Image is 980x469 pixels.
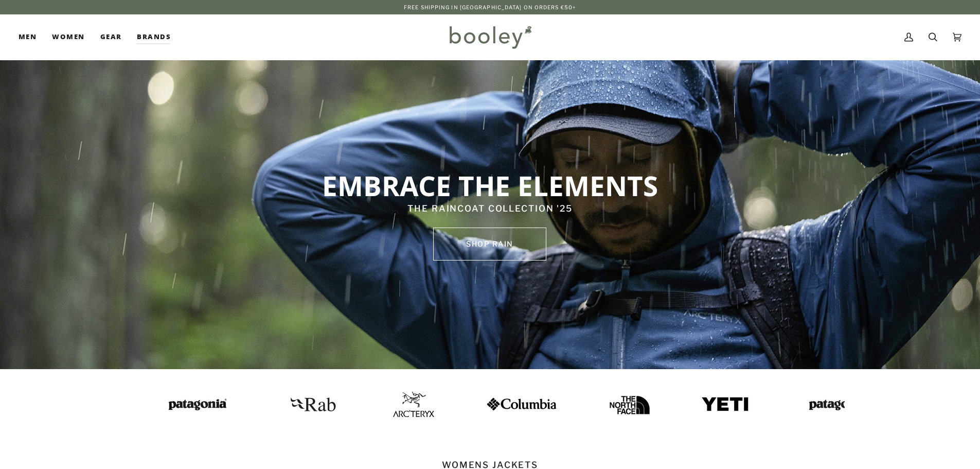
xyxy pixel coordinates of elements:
[129,14,179,60] a: Brands
[194,202,786,216] p: THE RAINCOAT COLLECTION '25
[44,14,92,60] a: Women
[93,14,130,60] a: Gear
[445,22,535,52] img: Booley
[194,168,786,202] p: EMBRACE THE ELEMENTS
[404,3,576,11] p: Free Shipping in [GEOGRAPHIC_DATA] on Orders €50+
[433,228,546,260] a: SHOP rain
[137,32,171,42] span: Brands
[19,14,44,60] a: Men
[19,32,37,42] span: Men
[52,32,84,42] span: Women
[100,32,122,42] span: Gear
